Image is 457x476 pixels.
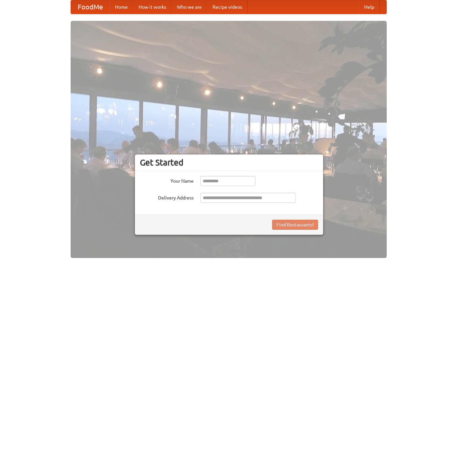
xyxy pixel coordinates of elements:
[359,0,380,14] a: Help
[272,220,318,230] button: Find Restaurants!
[140,193,194,201] label: Delivery Address
[133,0,172,14] a: How it works
[71,0,110,14] a: FoodMe
[207,0,247,14] a: Recipe videos
[140,176,194,184] label: Your Name
[110,0,133,14] a: Home
[172,0,207,14] a: Who we are
[140,157,318,168] h3: Get Started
